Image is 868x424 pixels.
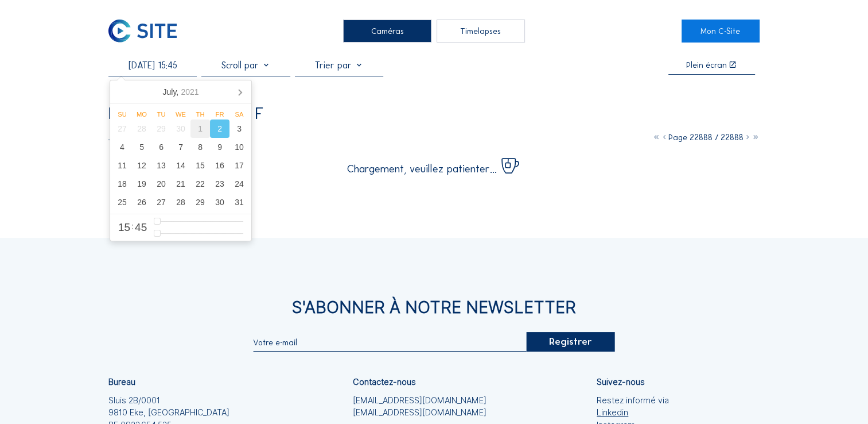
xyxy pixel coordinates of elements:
[171,193,190,211] div: 28
[190,111,210,118] div: Th
[108,106,264,122] div: Besix / Abidjan Tour F
[132,175,151,193] div: 19
[347,164,497,175] span: Chargement, veuillez patienter...
[108,299,760,316] div: S'Abonner à notre newsletter
[112,111,132,118] div: Su
[151,156,171,175] div: 13
[132,111,151,118] div: Mo
[112,120,132,138] div: 27
[151,193,171,211] div: 27
[171,120,190,138] div: 30
[112,138,132,156] div: 4
[132,156,151,175] div: 12
[108,20,177,43] img: C-SITE Logo
[190,120,210,138] div: 1
[210,138,229,156] div: 9
[210,175,229,193] div: 23
[229,138,249,156] div: 10
[108,378,135,386] div: Bureau
[132,138,151,156] div: 5
[353,394,486,407] a: [EMAIL_ADDRESS][DOMAIN_NAME]
[437,20,525,43] div: Timelapses
[131,222,134,230] span: :
[112,193,132,211] div: 25
[682,20,760,43] a: Mon C-Site
[210,120,229,138] div: 2
[151,111,171,118] div: Tu
[229,111,249,118] div: Sa
[527,332,615,352] div: Registrer
[210,111,229,118] div: Fr
[668,132,744,142] span: Page 22888 / 22888
[686,61,727,69] div: Plein écran
[181,87,198,97] i: 2021
[229,120,249,138] div: 3
[158,83,203,101] div: July,
[171,111,190,118] div: We
[108,130,200,141] div: Camera 2
[353,406,486,419] a: [EMAIL_ADDRESS][DOMAIN_NAME]
[190,156,210,175] div: 15
[229,175,249,193] div: 24
[151,138,171,156] div: 6
[353,378,416,386] div: Contactez-nous
[132,120,151,138] div: 28
[253,337,527,348] input: Votre e-mail
[190,175,210,193] div: 22
[229,156,249,175] div: 17
[108,60,197,71] input: Recherche par date 󰅀
[118,222,130,233] span: 15
[210,156,229,175] div: 16
[112,156,132,175] div: 11
[597,406,669,419] a: Linkedin
[190,193,210,211] div: 29
[151,120,171,138] div: 29
[171,156,190,175] div: 14
[343,20,431,43] div: Caméras
[135,222,147,233] span: 45
[132,193,151,211] div: 26
[171,138,190,156] div: 7
[597,378,645,386] div: Suivez-nous
[210,193,229,211] div: 30
[151,175,171,193] div: 20
[171,175,190,193] div: 21
[108,20,186,43] a: C-SITE Logo
[229,193,249,211] div: 31
[190,138,210,156] div: 8
[112,175,132,193] div: 18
